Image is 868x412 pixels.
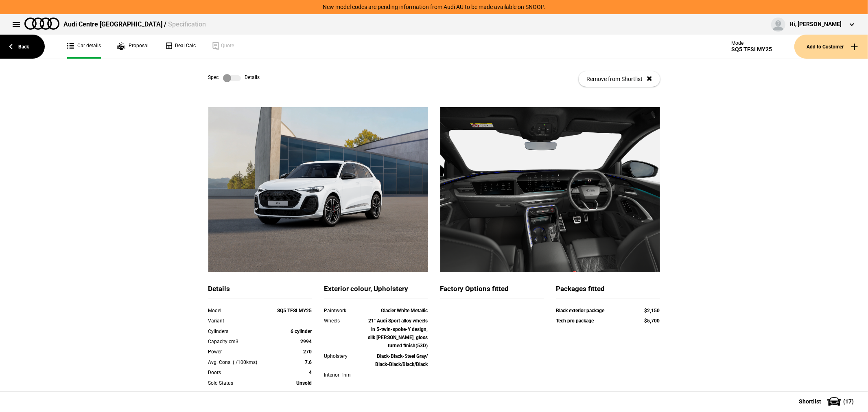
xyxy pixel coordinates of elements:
[208,317,271,325] div: Variant
[381,308,428,313] strong: Glacier White Metallic
[165,35,196,59] a: Deal Calc
[794,35,868,59] button: Add to Customer
[324,284,428,298] div: Exterior colour, Upholstery
[324,371,366,379] div: Interior Trim
[556,308,605,313] strong: Black exterior package
[376,353,428,367] strong: Black-Black-Steel Gray/ Black-Black/Black/Black
[579,71,660,87] button: Remove from Shortlist
[731,46,772,53] div: SQ5 TFSI MY25
[208,358,271,366] div: Avg. Cons. (l/100kms)
[301,339,312,344] strong: 2994
[368,318,428,348] strong: 21" Audi Sport alloy wheels in 5-twin-spoke-Y design, silk [PERSON_NAME], gloss turned finish(53D)
[787,391,868,412] button: Shortlist(17)
[789,20,842,28] div: Hi, [PERSON_NAME]
[63,20,206,29] div: Audi Centre [GEOGRAPHIC_DATA] /
[291,329,312,334] strong: 6 cylinder
[843,399,854,404] span: ( 17 )
[208,327,271,335] div: Cylinders
[645,318,660,324] strong: $5,700
[208,74,260,82] div: Spec Details
[208,368,271,377] div: Doors
[799,399,821,404] span: Shortlist
[324,317,366,325] div: Wheels
[440,284,544,298] div: Factory Options fitted
[24,18,59,30] img: audi.png
[168,20,206,28] span: Specification
[556,318,594,324] strong: Tech pro package
[324,307,366,315] div: Paintwork
[324,352,366,360] div: Upholstery
[208,284,312,298] div: Details
[297,380,312,386] strong: Unsold
[309,370,312,375] strong: 4
[67,35,101,59] a: Car details
[208,337,271,346] div: Capacity cm3
[278,308,312,313] strong: SQ5 TFSI MY25
[304,349,312,355] strong: 270
[208,379,271,387] div: Sold Status
[556,284,660,298] div: Packages fitted
[208,307,271,315] div: Model
[645,308,660,313] strong: $2,150
[731,40,772,46] div: Model
[305,359,312,365] strong: 7.6
[208,348,271,356] div: Power
[117,35,149,59] a: Proposal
